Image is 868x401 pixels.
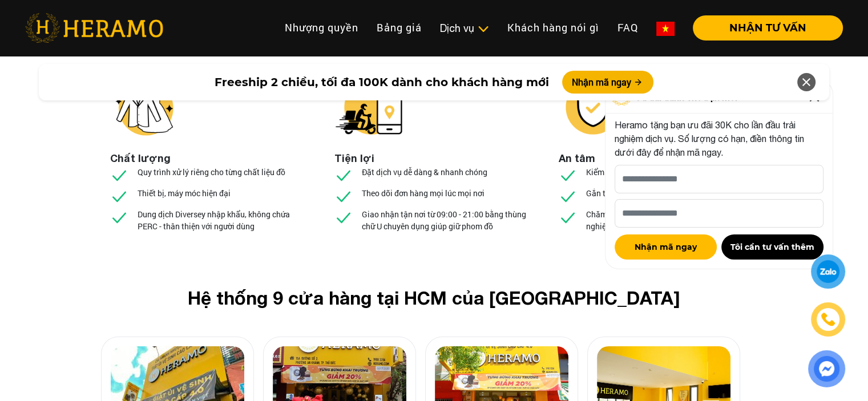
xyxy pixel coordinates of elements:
p: Giao nhận tận nơi từ 09:00 - 21:00 bằng thùng chữ U chuyên dụng giúp giữ phom đồ [362,208,534,232]
a: Nhượng quyền [276,15,368,40]
span: Freeship 2 chiều, tối đa 100K dành cho khách hàng mới [214,74,548,91]
img: heramo-logo.png [25,13,163,43]
a: NHẬN TƯ VẤN [684,23,843,33]
li: Tiện lợi [334,151,374,166]
div: Dịch vụ [440,21,489,36]
p: Đặt dịch vụ dễ dàng & nhanh chóng [362,166,487,178]
img: checked.svg [110,166,128,184]
button: Tôi cần tư vấn thêm [721,234,823,260]
img: vn-flag.png [656,22,675,36]
a: Bảng giá [368,15,431,40]
a: FAQ [608,15,647,40]
img: checked.svg [334,166,353,184]
img: checked.svg [110,208,128,226]
img: phone-icon [821,313,835,326]
p: Quy trình xử lý riêng cho từng chất liệu đồ [138,166,285,178]
img: checked.svg [334,187,353,205]
h2: Hệ thống 9 cửa hàng tại HCM của [GEOGRAPHIC_DATA] [119,287,749,309]
img: checked.svg [559,166,577,184]
img: checked.svg [559,187,577,205]
img: checked.svg [110,187,128,205]
img: heramo-giat-hap-giat-kho-tien-loi [334,73,403,141]
p: Dung dịch Diversey nhập khẩu, không chứa PERC - thân thiện với người dùng [138,208,310,232]
p: Theo dõi đơn hàng mọi lúc mọi nơi [362,187,485,199]
button: Nhận mã ngay [562,71,653,94]
img: checked.svg [334,208,353,226]
a: Khách hàng nói gì [498,15,608,40]
a: phone-icon [813,304,843,335]
button: NHẬN TƯ VẤN [693,15,843,40]
img: heramo-giat-hap-giat-kho-an-tam [559,73,627,141]
li: An tâm [559,151,595,166]
img: subToggleIcon [477,23,489,35]
img: checked.svg [559,208,577,226]
button: Nhận mã ngay [615,234,717,260]
p: Gắn tag, theo dõi từng món đồ [586,187,694,199]
p: Chăm sóc bởi đội ngũ kỹ thuật nhiều năm kinh nghiệm [586,208,758,232]
li: Chất lượng [110,151,171,166]
img: heramo-giat-hap-giat-kho-chat-luong [110,73,179,141]
p: Thiết bị, máy móc hiện đại [138,187,231,199]
p: Kiểm tra tình trạng đồ trước & sau khi xử lý [586,166,737,178]
p: Heramo tặng bạn ưu đãi 30K cho lần đầu trải nghiệm dịch vụ. Số lượng có hạn, điền thông tin dưới ... [615,118,823,159]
